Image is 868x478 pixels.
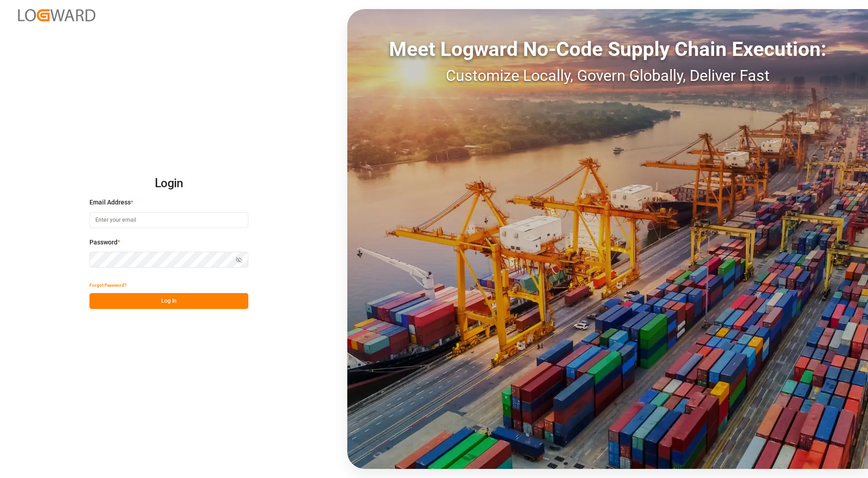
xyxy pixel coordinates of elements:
[89,293,248,309] button: Log In
[89,198,131,207] span: Email Address
[89,277,127,293] button: Forgot Password?
[347,34,868,64] div: Meet Logward No-Code Supply Chain Execution:
[89,238,118,247] span: Password
[18,9,95,21] img: Logward_new_orange.png
[347,64,868,87] div: Customize Locally, Govern Globally, Deliver Fast
[89,212,248,228] input: Enter your email
[89,169,248,198] h2: Login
